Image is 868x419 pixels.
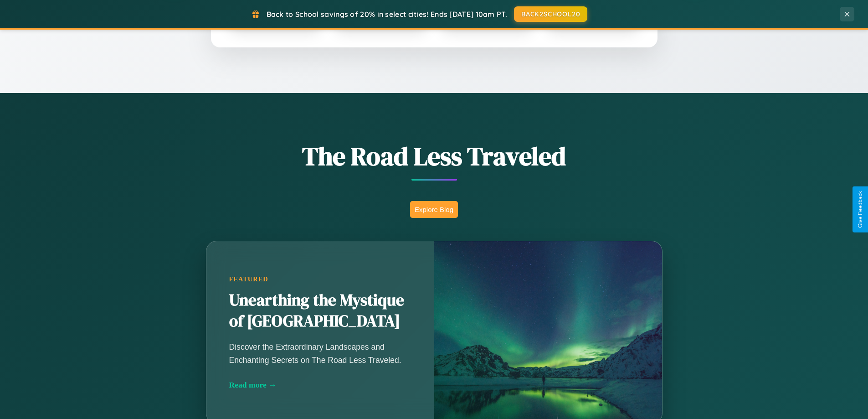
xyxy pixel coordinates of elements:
[267,10,507,19] span: Back to School savings of 20% in select cities! Ends [DATE] 10am PT.
[410,201,458,218] button: Explore Blog
[514,6,587,22] button: BACK2SCHOOL20
[229,380,411,390] div: Read more →
[857,191,863,228] div: Give Feedback
[229,290,411,332] h2: Unearthing the Mystique of [GEOGRAPHIC_DATA]
[161,139,708,174] h1: The Road Less Traveled
[229,275,411,283] div: Featured
[229,341,411,366] p: Discover the Extraordinary Landscapes and Enchanting Secrets on The Road Less Traveled.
